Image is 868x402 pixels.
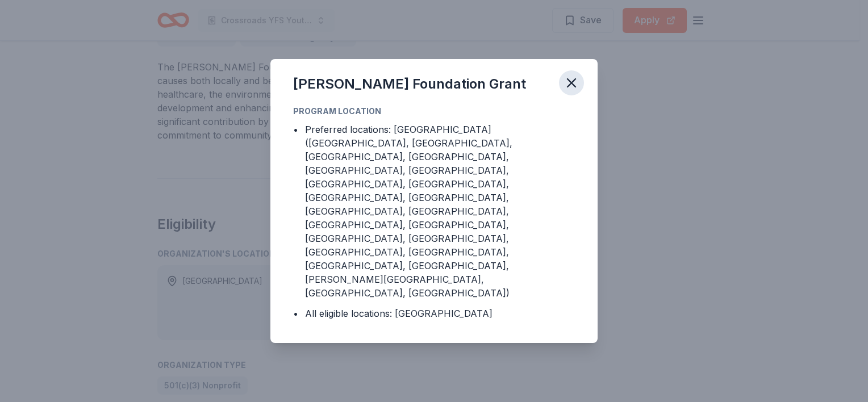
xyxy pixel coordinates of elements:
[293,123,298,136] div: •
[293,104,575,118] div: Program Location
[305,123,575,300] div: Preferred locations: [GEOGRAPHIC_DATA] ([GEOGRAPHIC_DATA], [GEOGRAPHIC_DATA], [GEOGRAPHIC_DATA], ...
[293,307,298,320] div: •
[305,307,493,320] div: All eligible locations: [GEOGRAPHIC_DATA]
[293,75,526,93] div: [PERSON_NAME] Foundation Grant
